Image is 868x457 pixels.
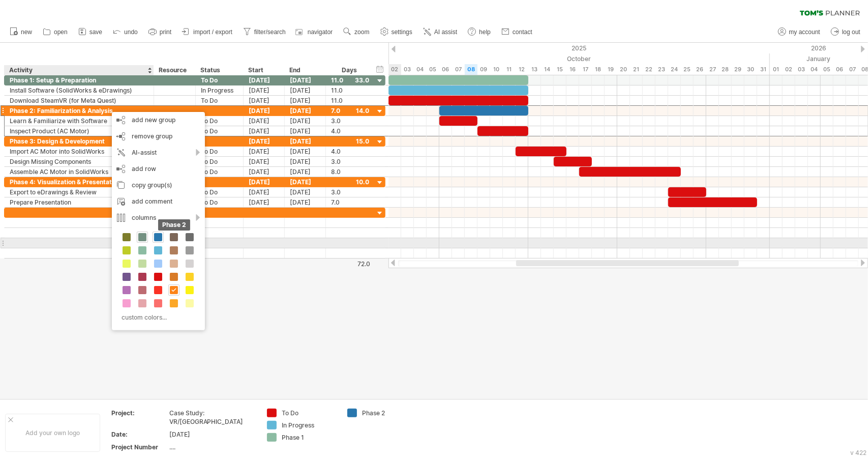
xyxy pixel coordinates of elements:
div: [DATE] [244,167,285,177]
span: remove group [132,132,172,140]
div: Thursday, 1 January 2026 [770,64,783,75]
div: To Do [201,157,238,166]
div: Phase 1: Setup & Preparation [10,75,148,85]
div: add row [112,161,205,177]
div: Monday, 5 January 2026 [821,64,833,75]
div: Tuesday, 28 October 2025 [719,64,732,75]
a: help [465,25,494,39]
a: my account [775,25,823,39]
div: To Do [201,116,238,126]
div: Friday, 2 January 2026 [783,64,795,75]
div: 2025 [376,43,770,53]
div: 3.0 [331,187,369,197]
div: 4.0 [331,126,369,136]
div: [DATE] [285,75,326,85]
div: Wednesday, 29 October 2025 [732,64,744,75]
div: columns [112,210,205,226]
div: Phase 2 [362,409,417,417]
a: AI assist [421,25,460,39]
span: navigator [308,28,333,36]
div: Assemble AC Motor in SolidWorks [10,167,148,177]
div: 8.0 [331,167,369,177]
div: Download SteamVR (for Meta Quest) [10,96,148,105]
a: filter/search [241,25,289,39]
a: save [76,25,105,39]
div: Resource [159,65,190,75]
div: Monday, 13 October 2025 [528,64,541,75]
div: Wednesday, 22 October 2025 [643,64,655,75]
div: To Do [201,147,238,156]
a: zoom [341,25,372,39]
span: print [160,28,171,36]
div: Case Study: VR/[GEOGRAPHIC_DATA] [169,409,255,426]
div: [DATE] [244,75,285,85]
div: 11.0 [331,85,369,95]
div: add new group [112,112,205,128]
div: Friday, 3 October 2025 [401,64,414,75]
div: Tuesday, 6 January 2026 [833,64,846,75]
div: Saturday, 18 October 2025 [592,64,605,75]
div: Import AC Motor into SolidWorks [10,147,148,156]
div: 3.0 [331,116,369,126]
div: [DATE] [244,96,285,105]
div: [DATE] [285,167,326,177]
div: [DATE] [285,116,326,126]
div: In Progress [201,85,238,95]
div: add comment [112,193,205,210]
div: Tuesday, 7 October 2025 [452,64,465,75]
div: custom colors... [117,310,197,324]
div: Wednesday, 8 October 2025 [465,64,477,75]
div: [DATE] [285,106,326,116]
div: Thursday, 30 October 2025 [744,64,757,75]
div: v 422 [850,449,866,456]
div: [DATE] [244,106,285,116]
div: Phase 4: Visualization & Presentation [10,177,148,187]
div: Inspect Product (AC Motor) [10,126,148,136]
div: Saturday, 25 October 2025 [681,64,694,75]
div: 3.0 [331,157,369,166]
div: [DATE] [285,136,326,146]
div: [DATE] [285,96,326,105]
div: Thursday, 23 October 2025 [655,64,668,75]
div: 11.0 [331,96,369,105]
div: Saturday, 3 January 2026 [795,64,808,75]
span: zoom [354,28,369,36]
a: new [7,25,35,39]
div: [DATE] [244,157,285,166]
div: [DATE] [244,147,285,156]
div: Thursday, 2 October 2025 [388,64,401,75]
div: Sunday, 26 October 2025 [694,64,706,75]
div: [DATE] [169,430,255,439]
div: Thursday, 16 October 2025 [566,64,579,75]
div: 72.0 [326,260,370,268]
div: .... [169,443,255,451]
span: settings [392,28,412,36]
div: To Do [201,96,238,105]
span: filter/search [254,28,286,36]
div: To Do [201,187,238,197]
div: [DATE] [285,126,326,136]
a: contact [499,25,535,39]
div: [DATE] [285,157,326,166]
span: log out [842,28,860,36]
div: Days [325,65,374,75]
div: Friday, 10 October 2025 [490,64,503,75]
div: Tuesday, 14 October 2025 [541,64,554,75]
div: 7.0 [331,197,369,207]
a: undo [110,25,141,39]
span: save [89,28,102,36]
div: [DATE] [285,85,326,95]
div: [DATE] [244,177,285,187]
div: End [289,65,320,75]
div: To Do [201,126,238,136]
span: undo [124,28,138,36]
div: Start [248,65,279,75]
div: Status [200,65,237,75]
div: To Do [201,167,238,177]
div: [DATE] [244,116,285,126]
div: Phase 3: Design & Development [10,136,148,146]
div: Monday, 20 October 2025 [617,64,630,75]
div: Export to eDrawings & Review [10,187,148,197]
div: Activity [9,65,148,75]
a: navigator [294,25,336,39]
